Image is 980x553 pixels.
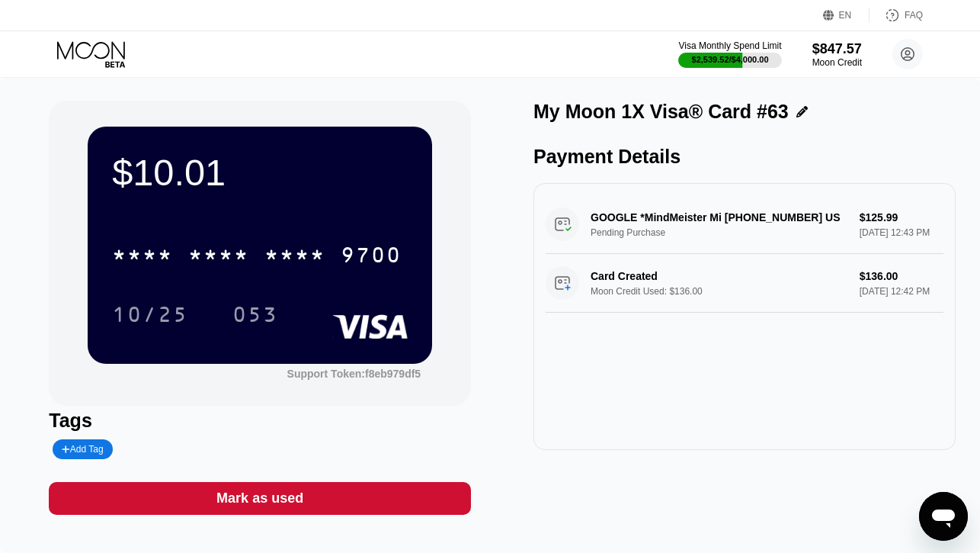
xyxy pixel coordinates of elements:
[812,57,862,68] div: Moon Credit
[101,295,200,333] div: 10/25
[49,482,471,515] div: Mark as used
[341,245,402,269] div: 9700
[812,41,862,57] div: $847.57
[232,304,278,329] div: 053
[692,55,769,64] div: $2,539.52 / $4,000.00
[919,492,968,541] iframe: Кнопка запуска окна обмена сообщениями
[533,101,789,123] div: My Moon 1X Visa® Card #63
[678,40,781,68] div: Visa Monthly Spend Limit$2,539.52/$4,000.00
[112,304,188,329] div: 10/25
[49,410,471,432] div: Tags
[905,10,923,21] div: FAQ
[287,368,421,380] div: Support Token: f8eb979df5
[839,10,852,21] div: EN
[112,151,408,194] div: $10.01
[53,439,112,459] div: Add Tag
[62,444,103,455] div: Add Tag
[221,295,290,333] div: 053
[287,368,421,380] div: Support Token:f8eb979df5
[216,490,303,507] div: Mark as used
[823,8,870,23] div: EN
[870,8,923,23] div: FAQ
[812,41,862,68] div: $847.57Moon Credit
[533,146,956,168] div: Payment Details
[678,40,781,51] div: Visa Monthly Spend Limit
